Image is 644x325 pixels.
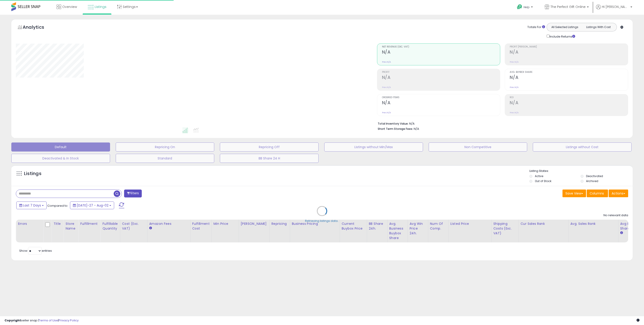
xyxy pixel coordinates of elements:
[116,154,214,163] button: Standard
[11,154,110,163] button: Deactivated & In Stock
[116,142,214,152] button: Repricing On
[62,5,77,9] span: Overview
[305,219,339,223] div: Retrieving listings data..
[510,111,519,114] small: Prev: N/A
[378,121,625,126] li: N/A
[517,4,522,10] i: Get Help
[220,154,319,163] button: BB Share 24 H
[524,5,530,9] span: Help
[382,96,500,99] span: Ordered Items
[382,46,500,48] span: Net Revenue (Exc. VAT)
[382,50,500,56] h2: N/A
[324,142,423,152] button: Listings without Min/Max
[543,34,581,39] div: Include Returns
[510,46,628,48] span: Profit [PERSON_NAME]
[429,142,527,152] button: Non Competitive
[382,100,500,106] h2: N/A
[23,24,53,31] h5: Analytics
[414,127,419,131] span: N/A
[582,24,615,30] button: Listings With Cost
[95,5,106,9] span: Listings
[596,5,632,15] a: Hi [PERSON_NAME]
[382,61,391,63] small: Prev: N/A
[533,142,632,152] button: Listings without Cost
[548,24,582,30] button: All Selected Listings
[510,96,628,99] span: ROI
[602,5,629,9] span: Hi [PERSON_NAME]
[550,5,586,9] span: The Perfect Gift Online
[382,71,500,74] span: Profit
[510,71,628,74] span: Avg. Buybox Share
[510,75,628,81] h2: N/A
[382,111,391,114] small: Prev: N/A
[378,122,409,126] b: Total Inventory Value:
[513,1,537,15] a: Help
[510,61,519,63] small: Prev: N/A
[510,50,628,56] h2: N/A
[382,86,391,89] small: Prev: N/A
[382,75,500,81] h2: N/A
[378,127,413,131] b: Short Term Storage Fees:
[510,86,519,89] small: Prev: N/A
[527,25,545,29] div: Totals For
[220,142,319,152] button: Repricing Off
[11,142,110,152] button: Default
[510,100,628,106] h2: N/A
